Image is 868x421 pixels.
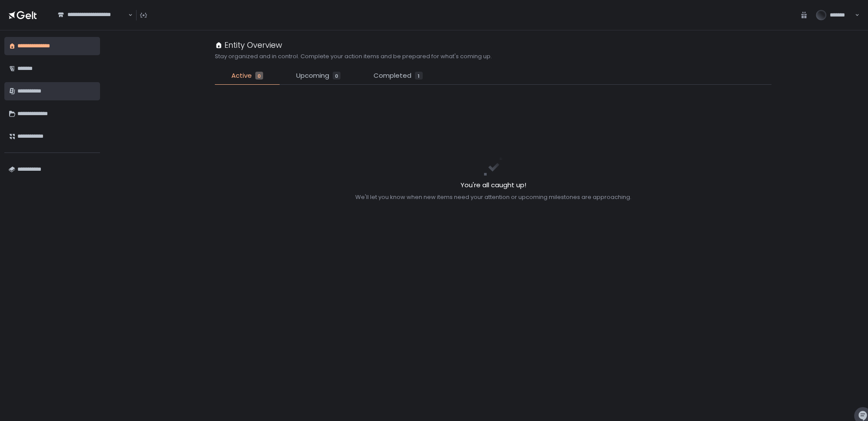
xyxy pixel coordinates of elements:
[215,39,282,51] div: Entity Overview
[255,72,263,80] div: 0
[231,71,252,81] span: Active
[333,72,341,80] div: 0
[58,19,127,27] input: Search for option
[355,180,631,190] h2: You're all caught up!
[215,53,492,60] h2: Stay organized and in control. Complete your action items and be prepared for what's coming up.
[415,72,423,80] div: 1
[52,6,133,24] div: Search for option
[355,193,631,201] div: We'll let you know when new items need your attention or upcoming milestones are approaching.
[374,71,411,81] span: Completed
[296,71,329,81] span: Upcoming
